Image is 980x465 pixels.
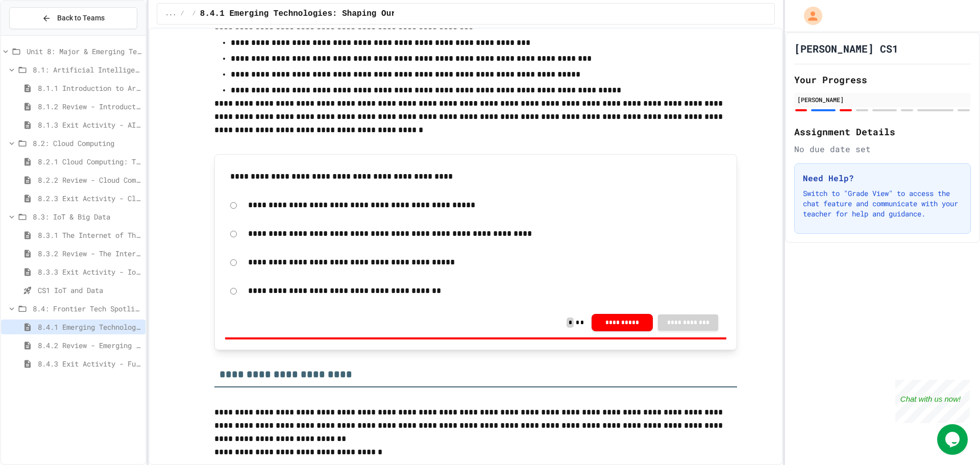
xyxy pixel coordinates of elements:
span: 8.1: Artificial Intelligence Basics [33,64,141,75]
span: ... [165,10,177,18]
span: 8.3.1 The Internet of Things and Big Data: Our Connected Digital World [38,230,141,240]
h2: Assignment Details [794,125,971,139]
h1: [PERSON_NAME] CS1 [794,41,898,56]
div: [PERSON_NAME] [797,95,968,104]
span: 8.4.2 Review - Emerging Technologies: Shaping Our Digital Future [38,340,141,351]
iframe: chat widget [895,380,970,423]
h3: Need Help? [803,172,962,184]
span: 8.4.1 Emerging Technologies: Shaping Our Digital Future [38,322,141,332]
span: 8.2.3 Exit Activity - Cloud Service Detective [38,193,141,204]
p: Switch to "Grade View" to access the chat feature and communicate with your teacher for help and ... [803,188,962,219]
span: 8.4: Frontier Tech Spotlight [33,303,141,314]
span: 8.4.1 Emerging Technologies: Shaping Our Digital Future [200,8,470,20]
span: / [180,10,184,18]
span: 8.3.2 Review - The Internet of Things and Big Data [38,248,141,259]
span: / [192,10,196,18]
div: No due date set [794,143,971,155]
span: 8.2.1 Cloud Computing: Transforming the Digital World [38,156,141,167]
span: 8.2: Cloud Computing [33,138,141,149]
span: 8.3: IoT & Big Data [33,211,141,222]
span: 8.4.3 Exit Activity - Future Tech Challenge [38,358,141,369]
span: 8.2.2 Review - Cloud Computing [38,175,141,185]
span: 8.1.1 Introduction to Artificial Intelligence [38,83,141,93]
span: 8.1.2 Review - Introduction to Artificial Intelligence [38,101,141,112]
span: 8.1.3 Exit Activity - AI Detective [38,119,141,130]
h2: Your Progress [794,72,971,87]
div: My Account [793,4,825,28]
span: Unit 8: Major & Emerging Technologies [27,46,141,57]
span: CS1 IoT and Data [38,285,141,296]
iframe: chat widget [937,424,970,455]
span: Back to Teams [57,13,105,23]
span: 8.3.3 Exit Activity - IoT Data Detective Challenge [38,266,141,277]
